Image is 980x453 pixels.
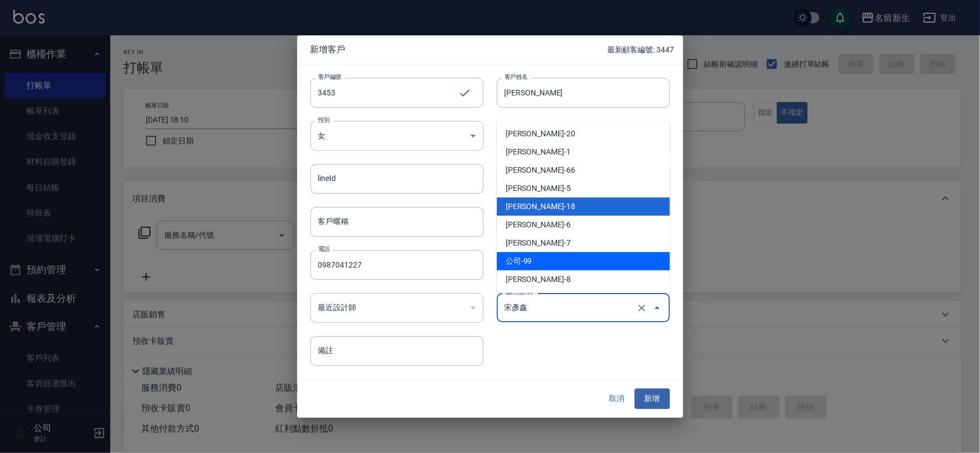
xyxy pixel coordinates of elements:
[497,179,670,198] li: [PERSON_NAME]-5
[497,198,670,216] li: [PERSON_NAME]-18
[497,161,670,179] li: [PERSON_NAME]-66
[505,73,528,81] label: 客戶姓名
[318,116,330,124] label: 性別
[318,245,330,253] label: 電話
[310,44,608,55] span: 新增客戶
[634,300,650,316] button: Clear
[635,389,670,409] button: 新增
[497,143,670,161] li: [PERSON_NAME]-1
[649,299,666,317] button: Close
[607,44,674,56] p: 最新顧客編號: 3447
[310,121,484,151] div: 女
[497,125,670,143] li: [PERSON_NAME]-20
[497,234,670,252] li: [PERSON_NAME]-7
[497,216,670,234] li: [PERSON_NAME]-6
[497,270,670,289] li: [PERSON_NAME]-8
[497,252,670,270] li: 公司-99
[318,73,341,81] label: 客戶編號
[599,389,635,409] button: 取消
